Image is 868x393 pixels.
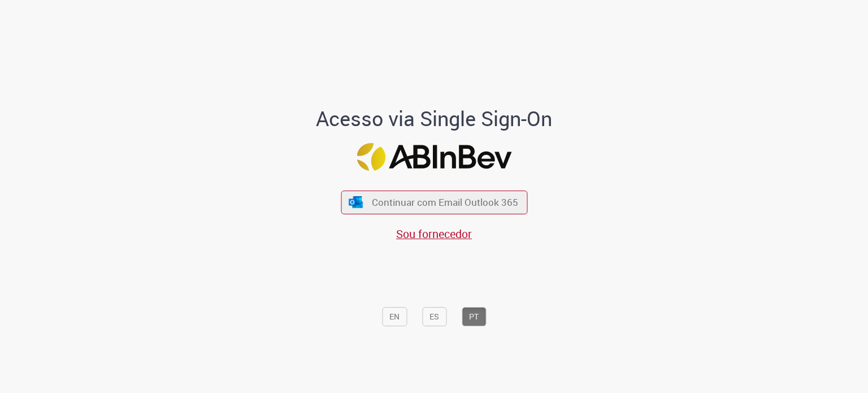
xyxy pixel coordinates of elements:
button: ES [422,307,446,326]
button: PT [462,307,486,326]
h1: Acesso via Single Sign-On [277,107,591,130]
a: Sou fornecedor [396,226,472,241]
span: Continuar com Email Outlook 365 [372,196,518,209]
img: Logo ABInBev [357,143,511,171]
button: ícone Azure/Microsoft 360 Continuar com Email Outlook 365 [341,191,527,214]
img: ícone Azure/Microsoft 360 [348,196,364,208]
button: EN [382,307,407,326]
